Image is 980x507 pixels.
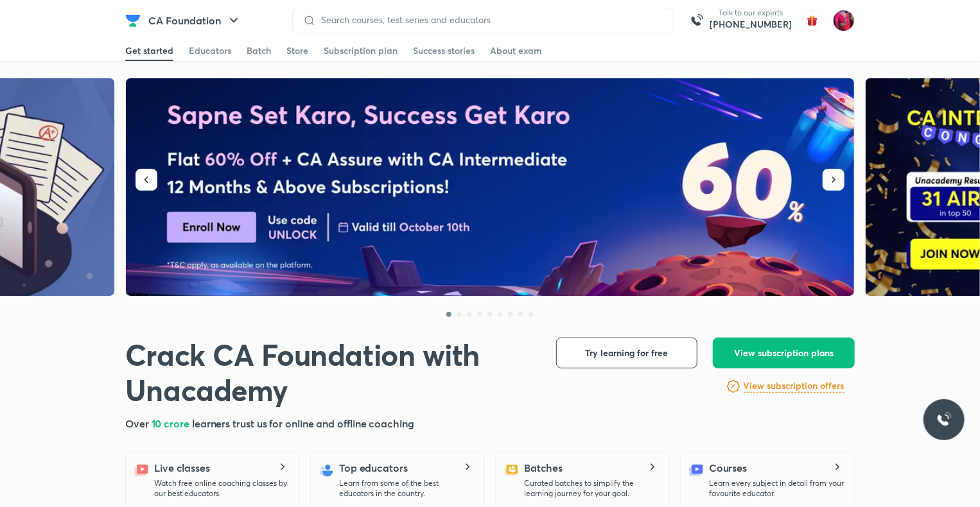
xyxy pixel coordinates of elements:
[744,379,844,394] a: View subscription offers
[192,417,414,430] span: learners trust us for online and offline coaching
[286,44,308,57] div: Store
[247,40,271,61] a: Batch
[413,44,475,57] div: Success stories
[141,8,249,33] button: CA Foundation
[339,460,408,476] h5: Top educators
[490,44,542,57] div: About exam
[713,338,855,368] button: View subscription plans
[154,460,210,476] h5: Live classes
[413,40,475,61] a: Success stories
[125,40,173,61] a: Get started
[125,13,141,28] img: Company Logo
[154,478,289,499] p: Watch free online coaching classes by our best educators.
[710,18,792,31] a: [PHONE_NUMBER]
[125,44,173,57] div: Get started
[710,8,792,18] p: Talk to our experts
[556,338,697,368] button: Try learning for free
[125,417,152,430] span: Over
[324,40,398,61] a: Subscription plan
[125,338,536,408] h1: Crack CA Foundation with Unacademy
[833,10,855,31] img: Anushka Gupta
[524,460,563,476] h5: Batches
[316,15,663,25] input: Search courses, test series and educators
[586,347,669,359] span: Try learning for free
[247,44,271,57] div: Batch
[802,10,823,31] img: avatar
[734,347,834,359] span: View subscription plans
[684,8,710,33] img: call-us
[709,478,844,499] p: Learn every subject in detail from your favourite educator.
[744,379,844,393] h6: View subscription offers
[339,478,474,499] p: Learn from some of the best educators in the country.
[490,40,542,61] a: About exam
[709,460,747,476] h5: Courses
[286,40,308,61] a: Store
[189,40,231,61] a: Educators
[524,478,659,499] p: Curated batches to simplify the learning journey for your goal.
[936,412,952,427] img: ttu
[324,44,398,57] div: Subscription plan
[152,417,192,430] span: 10 crore
[189,44,231,57] div: Educators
